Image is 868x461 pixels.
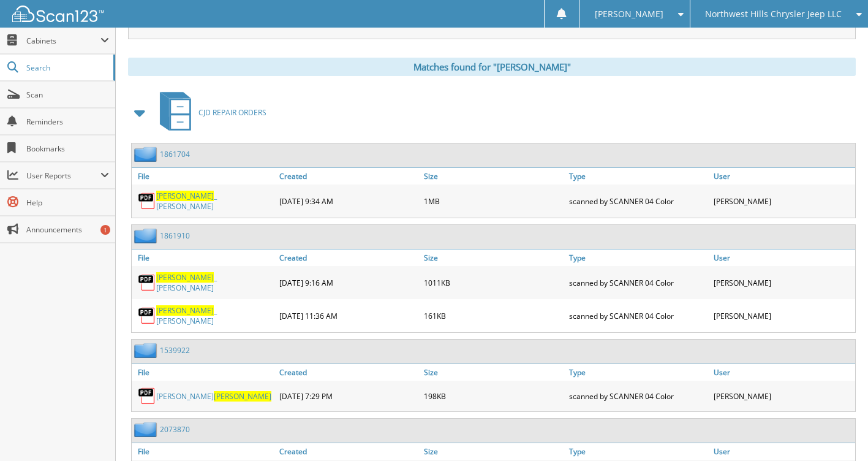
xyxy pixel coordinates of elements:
span: [PERSON_NAME] [595,10,663,18]
a: File [132,443,276,460]
a: User [711,443,855,460]
span: CJD REPAIR ORDERS [198,107,266,118]
div: 161KB [421,302,565,329]
a: User [711,250,855,266]
a: Created [276,250,421,266]
span: [PERSON_NAME] [156,272,214,283]
a: Size [421,168,565,185]
a: User [711,168,855,185]
a: 1539922 [160,345,190,356]
div: scanned by SCANNER 04 Color [566,302,711,329]
a: 1861910 [160,230,190,241]
div: [PERSON_NAME] [711,269,855,296]
img: folder2.png [134,228,160,243]
div: [DATE] 9:16 AM [276,269,421,296]
span: Bookmarks [26,143,109,154]
img: PDF.png [138,273,156,292]
div: [PERSON_NAME] [711,188,855,215]
span: [PERSON_NAME] [156,305,214,316]
span: Northwest Hills Chrysler Jeep LLC [705,10,842,18]
span: Reminders [26,116,109,127]
img: PDF.png [138,307,156,325]
a: Type [566,364,711,381]
div: 1011KB [421,269,565,296]
div: scanned by SCANNER 04 Color [566,188,711,215]
div: [DATE] 9:34 AM [276,188,421,215]
a: Created [276,168,421,185]
a: CJD REPAIR ORDERS [153,88,266,137]
div: [PERSON_NAME] [711,384,855,408]
img: PDF.png [138,192,156,210]
a: File [132,168,276,185]
span: [PERSON_NAME] [156,191,214,201]
a: File [132,250,276,266]
a: File [132,364,276,381]
a: 1861704 [160,149,190,159]
a: [PERSON_NAME]_ [PERSON_NAME] [156,191,273,211]
span: Help [26,197,109,208]
div: 1 [100,225,110,235]
a: Size [421,443,565,460]
div: [PERSON_NAME] [711,302,855,329]
a: Type [566,250,711,266]
a: Size [421,364,565,381]
div: [DATE] 11:36 AM [276,302,421,329]
a: Type [566,443,711,460]
a: Type [566,168,711,185]
a: [PERSON_NAME][PERSON_NAME] [156,391,271,402]
a: [PERSON_NAME]_ [PERSON_NAME] [156,305,273,326]
img: PDF.png [138,387,156,405]
div: 198KB [421,384,565,408]
img: folder2.png [134,343,160,358]
div: scanned by SCANNER 04 Color [566,384,711,408]
a: Size [421,250,565,266]
span: Cabinets [26,36,100,46]
span: Scan [26,90,109,100]
span: Search [26,63,107,73]
img: folder2.png [134,147,160,162]
div: scanned by SCANNER 04 Color [566,269,711,296]
img: folder2.png [134,422,160,437]
img: scan123-logo-white.svg [12,6,104,22]
a: Created [276,443,421,460]
span: Announcements [26,224,109,235]
div: [DATE] 7:29 PM [276,384,421,408]
span: [PERSON_NAME] [214,391,271,402]
a: [PERSON_NAME]_ [PERSON_NAME] [156,272,273,293]
div: Matches found for "[PERSON_NAME]" [128,58,856,76]
div: 1MB [421,188,565,215]
a: 2073870 [160,424,190,435]
a: Created [276,364,421,381]
a: User [711,364,855,381]
span: User Reports [26,170,100,181]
